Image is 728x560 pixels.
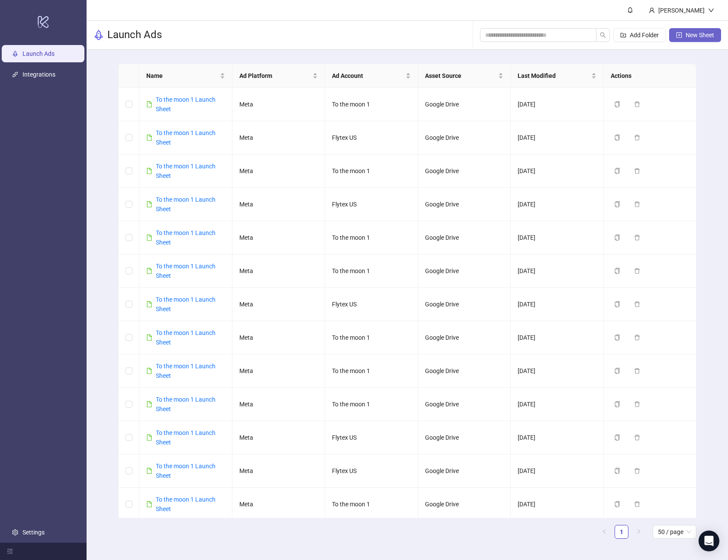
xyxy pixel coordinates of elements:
[676,32,682,38] span: plus-square
[325,188,418,221] td: Flytex US
[634,135,640,141] span: delete
[156,496,216,512] a: To the moon 1 Launch Sheet
[146,168,152,174] span: file
[632,525,646,539] li: Next Page
[325,64,418,88] th: Ad Account
[614,468,620,474] span: copy
[232,388,325,421] td: Meta
[418,254,511,288] td: Google Drive
[614,101,620,107] span: copy
[653,525,696,539] div: Page Size
[511,488,604,521] td: [DATE]
[613,28,666,42] button: Add Folder
[232,121,325,154] td: Meta
[156,363,216,379] a: To the moon 1 Launch Sheet
[649,7,655,13] span: user
[418,154,511,188] td: Google Drive
[146,434,152,441] span: file
[232,188,325,221] td: Meta
[146,501,152,507] span: file
[511,188,604,221] td: [DATE]
[425,71,497,80] span: Asset Source
[418,64,511,88] th: Asset Source
[634,301,640,307] span: delete
[418,288,511,321] td: Google Drive
[627,7,633,13] span: bell
[418,88,511,121] td: Google Drive
[634,434,640,441] span: delete
[632,525,646,539] button: right
[614,434,620,441] span: copy
[511,421,604,454] td: [DATE]
[146,401,152,407] span: file
[325,154,418,188] td: To the moon 1
[634,368,640,374] span: delete
[146,368,152,374] span: file
[325,321,418,354] td: To the moon 1
[686,32,714,39] span: New Sheet
[146,135,152,141] span: file
[634,235,640,241] span: delete
[23,529,45,536] a: Settings
[146,101,152,107] span: file
[418,454,511,488] td: Google Drive
[23,71,55,78] a: Integrations
[156,463,216,479] a: To the moon 1 Launch Sheet
[146,468,152,474] span: file
[614,368,620,374] span: copy
[418,388,511,421] td: Google Drive
[658,525,691,538] span: 50 / page
[325,421,418,454] td: Flytex US
[615,525,628,539] li: 1
[156,263,216,279] a: To the moon 1 Launch Sheet
[332,71,404,80] span: Ad Account
[614,268,620,274] span: copy
[232,254,325,288] td: Meta
[325,454,418,488] td: Flytex US
[23,50,55,57] a: Launch Ads
[511,88,604,121] td: [DATE]
[511,64,604,88] th: Last Modified
[325,88,418,121] td: To the moon 1
[325,354,418,388] td: To the moon 1
[511,388,604,421] td: [DATE]
[418,321,511,354] td: Google Drive
[146,335,152,341] span: file
[620,32,626,38] span: folder-add
[418,488,511,521] td: Google Drive
[93,30,104,40] span: rocket
[597,525,611,539] li: Previous Page
[146,201,152,207] span: file
[156,296,216,312] a: To the moon 1 Launch Sheet
[325,388,418,421] td: To the moon 1
[669,28,721,42] button: New Sheet
[232,64,325,88] th: Ad Platform
[614,501,620,507] span: copy
[325,288,418,321] td: Flytex US
[107,28,162,42] h3: Launch Ads
[418,354,511,388] td: Google Drive
[614,301,620,307] span: copy
[511,321,604,354] td: [DATE]
[634,468,640,474] span: delete
[146,235,152,241] span: file
[156,96,216,113] a: To the moon 1 Launch Sheet
[156,429,216,446] a: To the moon 1 Launch Sheet
[634,501,640,507] span: delete
[615,525,628,538] a: 1
[325,221,418,254] td: To the moon 1
[634,268,640,274] span: delete
[511,254,604,288] td: [DATE]
[139,64,232,88] th: Name
[232,488,325,521] td: Meta
[634,101,640,107] span: delete
[511,121,604,154] td: [DATE]
[232,221,325,254] td: Meta
[604,64,697,88] th: Actions
[708,7,714,13] span: down
[600,32,606,38] span: search
[518,71,589,80] span: Last Modified
[511,154,604,188] td: [DATE]
[614,235,620,241] span: copy
[232,154,325,188] td: Meta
